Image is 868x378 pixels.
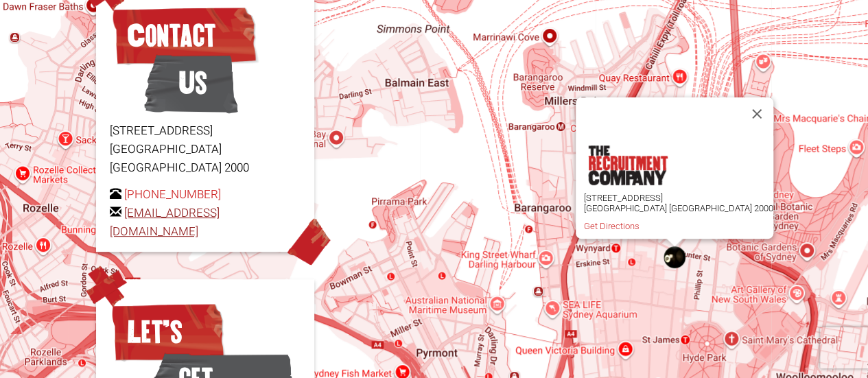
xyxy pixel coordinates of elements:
[740,97,773,130] button: Close
[110,204,220,240] a: [EMAIL_ADDRESS][DOMAIN_NAME]
[587,145,667,185] img: the-recruitment-company.png
[584,221,640,231] a: Get Directions
[110,121,301,178] p: [STREET_ADDRESS] [GEOGRAPHIC_DATA] [GEOGRAPHIC_DATA] 2000
[144,49,238,117] span: Us
[584,193,773,213] p: [STREET_ADDRESS] [GEOGRAPHIC_DATA] [GEOGRAPHIC_DATA] 2000
[124,186,221,203] a: [PHONE_NUMBER]
[110,1,259,70] span: Contact
[110,298,226,366] span: Let’s
[664,246,685,268] div: The Recruitment Company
